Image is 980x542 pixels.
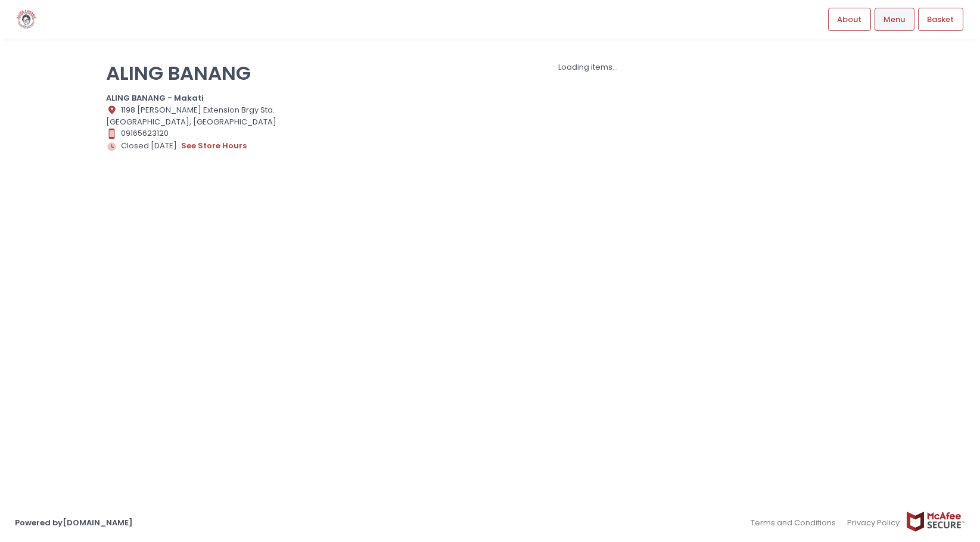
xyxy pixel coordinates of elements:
[106,139,287,152] div: Closed [DATE].
[875,8,914,30] a: Menu
[106,92,204,104] b: ALING BANANG - Makati
[106,127,287,139] div: 09165623120
[842,511,906,534] a: Privacy Policy
[837,14,861,26] span: About
[106,104,287,128] div: 1198 [PERSON_NAME] Extension Brgy Sta. [GEOGRAPHIC_DATA], [GEOGRAPHIC_DATA]
[883,14,905,26] span: Menu
[15,517,133,528] a: Powered by[DOMAIN_NAME]
[906,511,965,532] img: mcafee-secure
[828,8,871,30] a: About
[106,61,287,85] p: ALING BANANG
[181,139,247,152] button: see store hours
[927,14,954,26] span: Basket
[301,61,874,73] div: Loading items...
[751,511,842,534] a: Terms and Conditions
[15,9,38,30] img: logo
